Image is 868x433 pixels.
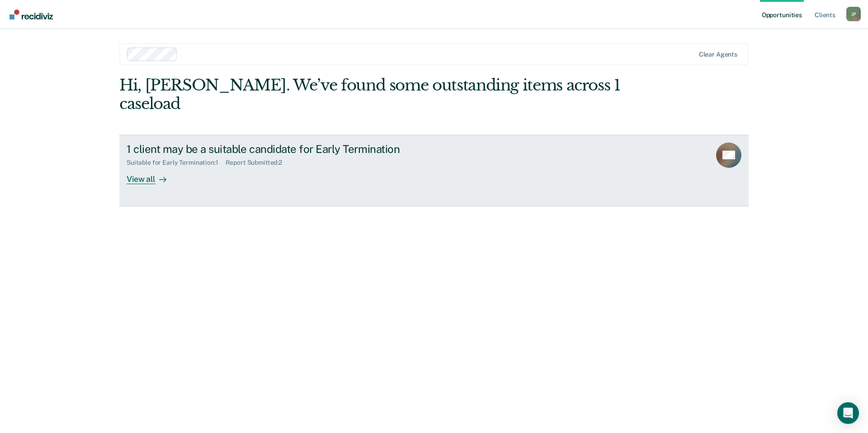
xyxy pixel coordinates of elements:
img: Recidiviz [9,10,53,19]
div: 1 client may be a suitable candidate for Early Termination [127,143,444,156]
div: View all [127,167,177,184]
div: J P [846,7,861,21]
div: Open Intercom Messenger [837,402,859,424]
a: 1 client may be a suitable candidate for Early TerminationSuitable for Early Termination:1Report ... [119,135,749,206]
div: Report Submitted : 2 [226,159,290,167]
div: Suitable for Early Termination : 1 [127,159,226,167]
button: Profile dropdown button [846,7,861,21]
div: Clear agents [699,51,737,58]
div: Hi, [PERSON_NAME]. We’ve found some outstanding items across 1 caseload [119,76,623,113]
